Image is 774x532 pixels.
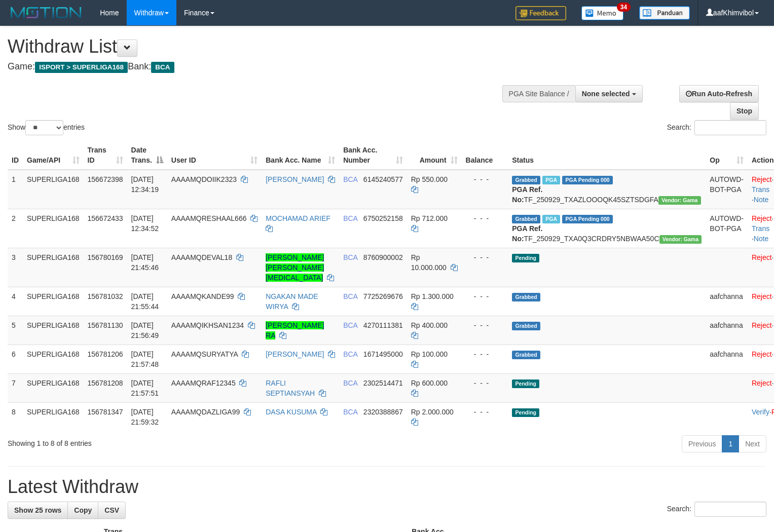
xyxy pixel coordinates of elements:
a: DASA KUSUMA [266,408,316,416]
span: AAAAMQSURYATYA [171,350,238,358]
a: Reject [752,175,772,183]
div: - - - [466,213,504,223]
span: Rp 1.300.000 [411,292,454,300]
span: [DATE] 21:57:48 [131,350,159,368]
span: [DATE] 21:56:49 [131,321,159,339]
a: Verify [752,408,769,416]
th: Status [508,141,706,170]
th: ID [8,141,23,170]
div: - - - [466,349,504,359]
span: AAAAMQDOIIK2323 [171,175,237,183]
a: Reject [752,253,772,261]
span: AAAAMQDAZLIGA99 [171,408,240,416]
div: - - - [466,252,504,262]
div: - - - [466,320,504,330]
td: SUPERLIGA168 [23,287,84,316]
label: Show entries [8,120,85,135]
img: MOTION_logo.png [8,5,85,20]
th: Bank Acc. Number: activate to sort column ascending [339,141,407,170]
td: 2 [8,209,23,248]
th: Amount: activate to sort column ascending [407,141,462,170]
b: PGA Ref. No: [512,224,542,243]
img: Feedback.jpg [515,6,566,20]
span: Copy 7725269676 to clipboard [363,292,403,300]
span: Grabbed [512,176,540,184]
a: CSV [98,502,126,519]
td: SUPERLIGA168 [23,373,84,402]
span: Copy 8760900002 to clipboard [363,253,403,261]
a: Note [754,235,769,243]
span: Grabbed [512,351,540,359]
th: Game/API: activate to sort column ascending [23,141,84,170]
td: SUPERLIGA168 [23,345,84,373]
input: Search: [694,120,766,135]
span: PGA Pending [562,176,613,184]
input: Search: [694,502,766,517]
span: Pending [512,254,539,262]
a: Reject [752,292,772,300]
select: Showentries [25,120,63,135]
a: NGAKAN MADE WIRYA [266,292,318,311]
span: [DATE] 21:45:46 [131,253,159,272]
span: Marked by aafsoycanthlai [542,176,560,184]
label: Search: [667,502,766,517]
button: None selected [575,85,643,102]
a: Copy [67,502,98,519]
span: BCA [343,408,357,416]
td: 8 [8,402,23,431]
span: Copy 2320388867 to clipboard [363,408,403,416]
b: PGA Ref. No: [512,185,542,204]
span: CSV [104,506,119,514]
span: Grabbed [512,293,540,301]
span: Rp 400.000 [411,321,448,329]
div: - - - [466,378,504,388]
a: Show 25 rows [8,502,68,519]
a: Previous [682,435,722,452]
td: SUPERLIGA168 [23,248,84,287]
span: Rp 600.000 [411,379,448,387]
span: Rp 2.000.000 [411,408,454,416]
a: Reject [752,321,772,329]
h1: Latest Withdraw [8,477,766,497]
td: TF_250929_TXAZLOOOQK45SZTSDGFA [508,170,706,209]
td: SUPERLIGA168 [23,209,84,248]
div: PGA Site Balance / [502,85,575,102]
td: SUPERLIGA168 [23,316,84,345]
div: Showing 1 to 8 of 8 entries [8,434,315,448]
span: BCA [343,214,357,222]
span: AAAAMQIKHSAN1234 [171,321,244,329]
td: SUPERLIGA168 [23,402,84,431]
a: 1 [722,435,739,452]
div: - - - [466,174,504,184]
span: Grabbed [512,322,540,330]
span: BCA [343,175,357,183]
div: - - - [466,407,504,417]
img: Button%20Memo.svg [581,6,624,20]
span: Pending [512,379,539,388]
a: Reject [752,350,772,358]
span: Rp 712.000 [411,214,448,222]
span: 156781347 [88,408,123,416]
span: Marked by aafsoycanthlai [542,215,560,223]
span: PGA Pending [562,215,613,223]
td: TF_250929_TXA0Q3CRDRY5NBWAA50C [508,209,706,248]
a: [PERSON_NAME] [266,175,324,183]
span: 34 [617,3,631,12]
th: Date Trans.: activate to sort column descending [127,141,167,170]
span: [DATE] 21:55:44 [131,292,159,311]
span: Vendor URL: https://trx31.1velocity.biz [659,235,702,244]
span: Vendor URL: https://trx31.1velocity.biz [658,196,701,205]
td: SUPERLIGA168 [23,170,84,209]
a: [PERSON_NAME] [266,350,324,358]
a: Note [754,196,769,204]
span: Copy [74,506,92,514]
span: BCA [343,379,357,387]
span: Rp 10.000.000 [411,253,447,272]
span: BCA [343,292,357,300]
td: 3 [8,248,23,287]
a: [PERSON_NAME] [PERSON_NAME][MEDICAL_DATA] [266,253,324,282]
a: RAFLI SEPTIANSYAH [266,379,315,397]
div: - - - [466,291,504,301]
span: Rp 550.000 [411,175,448,183]
td: AUTOWD-BOT-PGA [706,209,748,248]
